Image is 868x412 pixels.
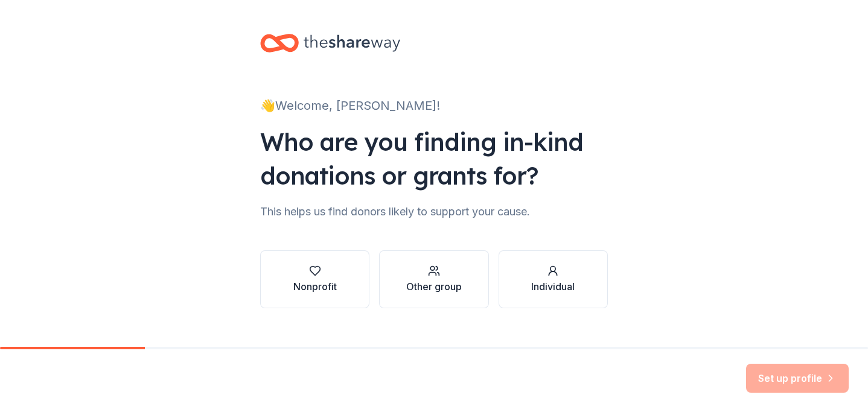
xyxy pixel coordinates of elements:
[293,279,337,294] div: Nonprofit
[260,250,369,308] button: Nonprofit
[379,250,488,308] button: Other group
[499,250,608,308] button: Individual
[260,202,608,221] div: This helps us find donors likely to support your cause.
[531,279,575,294] div: Individual
[406,279,462,294] div: Other group
[260,96,608,115] div: 👋 Welcome, [PERSON_NAME]!
[260,125,608,192] div: Who are you finding in-kind donations or grants for?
